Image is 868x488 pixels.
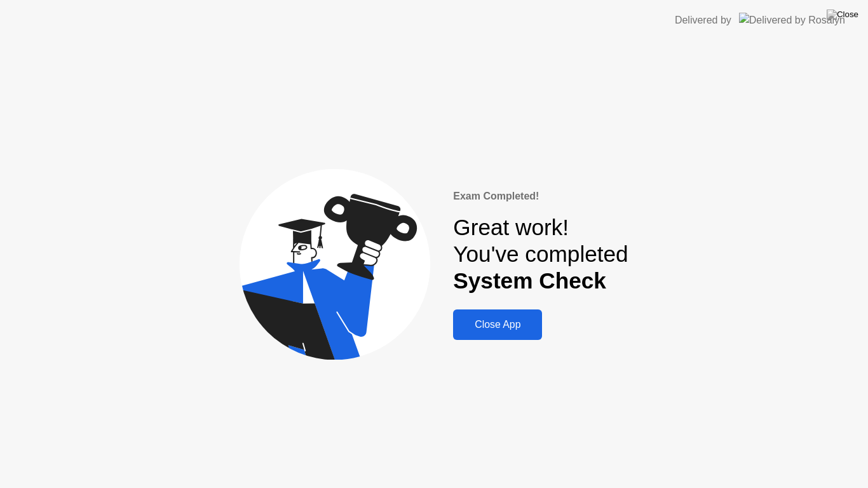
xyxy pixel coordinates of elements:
img: Close [827,10,858,20]
div: Delivered by [675,13,731,28]
img: Delivered by Rosalyn [739,13,845,27]
div: Great work! You've completed [453,214,628,295]
div: Exam Completed! [453,189,628,204]
button: Close App [453,309,542,340]
div: Close App [457,319,538,330]
b: System Check [453,268,606,293]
